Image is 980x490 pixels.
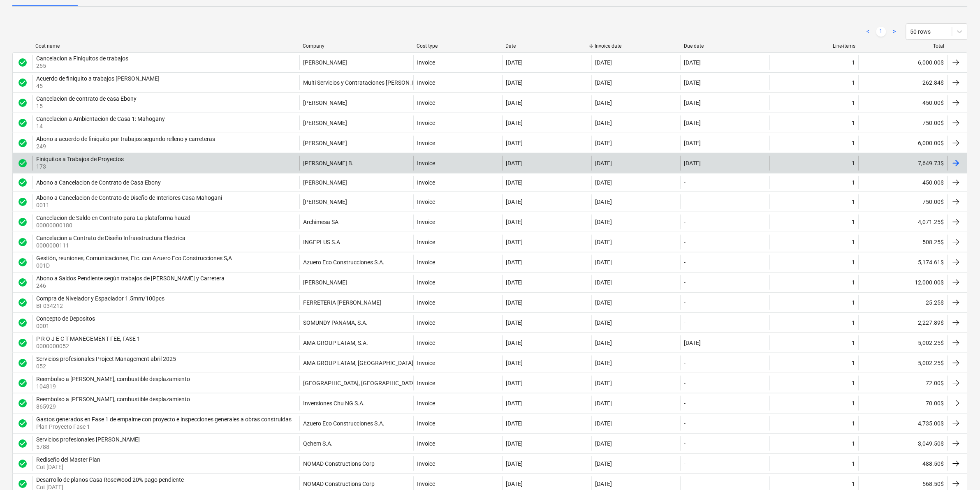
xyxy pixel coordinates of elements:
[36,95,137,102] div: Cancelacion de contrato de casa Ebony
[36,221,192,229] p: 00000000180
[595,481,612,487] div: [DATE]
[36,423,293,431] p: Plan Proyecto Fase 1
[859,255,948,270] div: 5,174.61$
[417,440,435,447] div: Invoice
[852,279,855,286] div: 1
[417,360,435,366] div: Invoice
[18,398,28,408] span: check_circle
[684,179,686,186] div: -
[417,140,435,146] div: Invoice
[852,99,855,106] div: 1
[36,136,215,142] div: Abono a acuerdo de finiquito por trabajos segundo relleno y carreteras
[684,160,701,166] div: [DATE]
[18,158,28,168] div: Invoice was approved
[303,199,347,205] div: [PERSON_NAME]
[852,460,855,467] div: 1
[852,400,855,407] div: 1
[417,59,435,66] div: Invoice
[303,460,375,467] div: NOMAD Constructions Corp
[684,380,686,386] div: -
[417,259,435,266] div: Invoice
[18,217,28,227] span: check_circle
[595,279,612,286] div: [DATE]
[18,178,28,187] div: Invoice was approved
[852,160,855,166] div: 1
[852,380,855,386] div: 1
[852,140,855,146] div: 1
[18,78,28,88] span: check_circle
[595,140,612,146] div: [DATE]
[595,299,612,306] div: [DATE]
[417,239,435,245] div: Invoice
[36,241,187,250] p: 0000000111
[18,338,28,348] div: Invoice was approved
[506,219,523,225] div: [DATE]
[852,259,855,266] div: 1
[595,199,612,205] div: [DATE]
[36,463,102,471] p: Cot [DATE]
[417,120,435,126] div: Invoice
[852,179,855,186] div: 1
[852,440,855,447] div: 1
[852,360,855,366] div: 1
[876,27,886,37] a: Page 1 is your current page
[36,102,138,110] p: 15
[506,79,523,86] div: [DATE]
[506,460,523,467] div: [DATE]
[595,340,612,346] div: [DATE]
[859,396,948,411] div: 70.00$
[595,239,612,245] div: [DATE]
[36,335,140,342] div: P R O J E C T MANEGEMENT FEE, FASE 1
[859,136,948,150] div: 6,000.00$
[303,219,338,225] div: Archimesa SA
[506,259,523,266] div: [DATE]
[18,178,28,187] span: check_circle
[417,460,435,467] div: Invoice
[18,257,28,267] div: Invoice was approved
[684,219,686,225] div: -
[595,120,612,126] div: [DATE]
[36,275,225,282] div: Abono a Saldos Pendiente según trabajos de [PERSON_NAME] y Carretera
[859,456,948,471] div: 488.50$
[684,259,686,266] div: -
[852,219,855,225] div: 1
[859,95,948,110] div: 450.00$
[890,27,899,37] a: Next page
[18,138,28,148] span: check_circle
[684,59,701,66] div: [DATE]
[36,436,140,443] div: Servicios profesionales [PERSON_NAME]
[859,315,948,330] div: 2,227.89$
[506,279,523,286] div: [DATE]
[859,55,948,70] div: 6,000.00$
[36,443,141,451] p: 5788
[18,439,28,448] span: check_circle
[417,43,499,49] div: Cost type
[595,319,612,326] div: [DATE]
[859,215,948,229] div: 4,071.25$
[36,376,190,382] div: Reembolso a [PERSON_NAME], combustible desplazamiento
[303,259,385,266] div: Azuero Eco Construcciones S.A.
[859,275,948,290] div: 12,000.00$
[852,340,855,346] div: 1
[859,436,948,451] div: 3,049.50$
[852,199,855,205] div: 1
[595,420,612,427] div: [DATE]
[506,179,523,186] div: [DATE]
[595,259,612,266] div: [DATE]
[417,299,435,306] div: Invoice
[506,140,523,146] div: [DATE]
[859,235,948,250] div: 508.25$
[18,378,28,388] span: check_circle
[595,99,612,106] div: [DATE]
[18,358,28,368] div: Invoice was approved
[506,360,523,366] div: [DATE]
[18,78,28,88] div: Invoice was approved
[18,138,28,148] div: Invoice was approved
[506,299,523,306] div: [DATE]
[859,156,948,171] div: 7,649.73$
[684,319,686,326] div: -
[859,376,948,391] div: 72.00$
[506,199,523,205] div: [DATE]
[595,43,677,49] div: Invoice date
[303,319,368,326] div: SOMUNDY PANAMA, S.A.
